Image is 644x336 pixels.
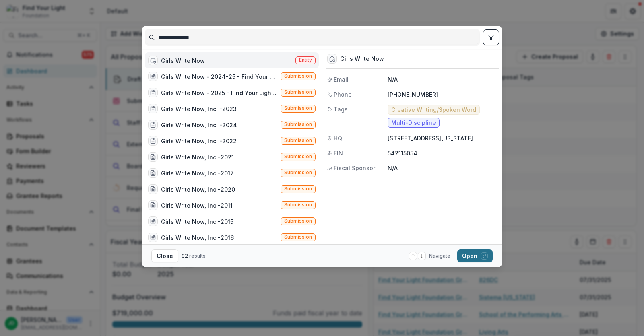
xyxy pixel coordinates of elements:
[189,253,206,259] span: results
[284,89,312,95] span: Submission
[161,56,205,65] div: Girls Write Now
[429,252,450,260] span: Navigate
[284,105,312,111] span: Submission
[161,121,237,129] div: Girls Write Now, Inc. -2024
[299,57,312,63] span: Entity
[284,234,312,240] span: Submission
[334,90,352,99] span: Phone
[161,217,233,226] div: Girls Write Now, Inc.-2015
[161,169,234,177] div: Girls Write Now, Inc.-2017
[161,72,277,81] div: Girls Write Now - 2024-25 - Find Your Light Foundation Request for Proposal
[161,137,237,145] div: Girls Write Now, Inc. -2022
[388,134,497,142] p: [STREET_ADDRESS][US_STATE]
[391,107,476,113] span: Creative Writing/Spoken Word
[334,149,343,157] span: EIN
[334,75,349,84] span: Email
[483,29,499,45] button: toggle filters
[284,170,312,175] span: Submission
[161,201,233,210] div: Girls Write Now, Inc.-2011
[388,164,497,172] p: N/A
[182,253,188,259] span: 92
[457,249,493,262] button: Open
[161,185,235,194] div: Girls Write Now, Inc.-2020
[334,164,375,172] span: Fiscal Sponsor
[284,138,312,143] span: Submission
[284,122,312,127] span: Submission
[388,90,497,99] p: [PHONE_NUMBER]
[284,186,312,192] span: Submission
[334,134,342,142] span: HQ
[391,120,436,126] span: Multi-Discipline
[161,105,237,113] div: Girls Write Now, Inc. -2023
[334,105,348,113] span: Tags
[284,218,312,224] span: Submission
[284,202,312,208] span: Submission
[388,149,497,157] p: 542115054
[161,153,234,161] div: Girls Write Now, Inc.-2021
[284,154,312,159] span: Submission
[151,249,178,262] button: Close
[161,233,234,242] div: Girls Write Now, Inc.-2016
[284,73,312,79] span: Submission
[340,56,384,62] div: Girls Write Now
[161,89,277,97] div: Girls Write Now - 2025 - Find Your Light Foundation 25/26 RFP Grant Application
[388,75,497,84] p: N/A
